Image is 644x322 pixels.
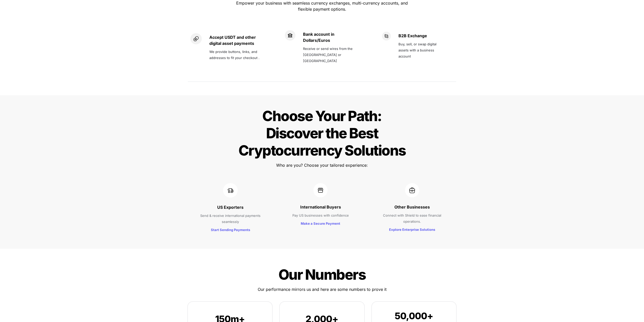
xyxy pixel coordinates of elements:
[389,227,435,232] a: Explore Enterprise Solutions
[211,227,250,232] a: Start Sending Payments
[217,205,244,210] strong: US Exporters
[395,310,433,321] span: 50,000+
[383,213,442,223] span: Connect with Shield to ease financial operations.
[301,221,340,225] strong: Make a Secure Payment
[292,213,349,217] span: Pay US businesses with confidence
[200,214,261,224] span: Send & receive international payments seamlessly
[276,163,368,168] span: Who are you? Choose your tailored experience:
[303,32,335,43] strong: Bank account in Dollars/Euros
[300,204,341,210] strong: International Buyers
[303,47,354,63] span: Receive or send wires from the [GEOGRAPHIC_DATA] or [GEOGRAPHIC_DATA]
[236,1,409,12] span: Empower your business with seamless currency exchanges, multi-currency accounts, and flexible pay...
[398,33,427,38] strong: B2B Exchange
[209,50,259,60] span: We provide buttons, links, and addresses to fit your checkout .
[238,107,406,159] span: Choose Your Path: Discover the Best Cryptocurrency Solutions
[301,221,340,226] a: Make a Secure Payment
[258,287,387,292] span: Our performance mirrors us and here are some numbers to prove it
[211,228,250,232] strong: Start Sending Payments
[398,42,437,58] span: Buy, sell, or swap digital assets with a business account
[394,204,430,210] strong: Other Businesses
[278,266,366,283] span: Our Numbers
[389,228,435,232] strong: Explore Enterprise Solutions
[209,35,257,46] strong: Accept USDT and other digital asset payments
